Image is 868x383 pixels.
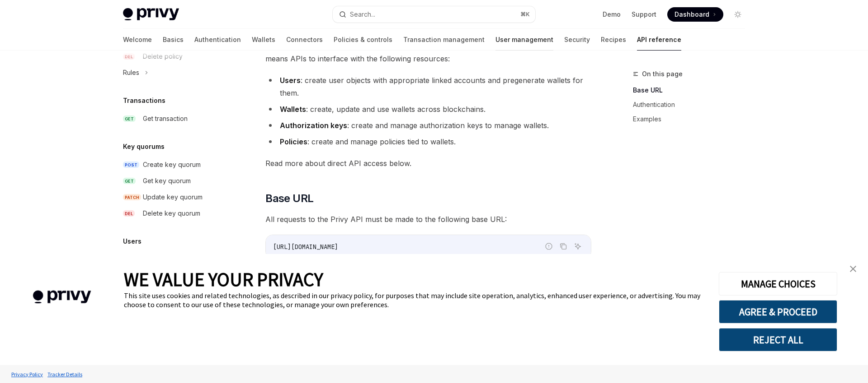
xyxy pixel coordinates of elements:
[14,277,110,317] img: company logo
[675,10,709,19] span: Dashboard
[265,74,591,99] li: : create user objects with appropriate linked accounts and pregenerate wallets for them.
[273,243,338,251] span: [URL][DOMAIN_NAME]
[143,175,191,186] div: Get key quorum
[252,29,275,51] a: Wallets
[334,29,392,51] a: Policies & controls
[265,157,591,170] span: Read more about direct API access below.
[9,366,45,382] a: Privacy Policy
[123,115,136,122] span: GET
[45,366,85,382] a: Tracker Details
[265,119,591,132] li: : create and manage authorization keys to manage wallets.
[633,83,752,97] a: Base URL
[280,137,307,146] strong: Policies
[601,29,626,51] a: Recipes
[116,189,231,205] a: PATCHUpdate key quorum
[637,29,681,51] a: API reference
[557,240,569,252] button: Copy the contents from the code block
[124,291,705,309] div: This site uses cookies and related technologies, as described in our privacy policy, for purposes...
[163,29,184,51] a: Basics
[123,178,136,185] span: GET
[116,205,231,221] a: DELDelete key quorum
[564,29,590,51] a: Security
[286,29,323,51] a: Connectors
[350,9,375,20] div: Search...
[850,266,856,272] img: close banner
[844,260,862,278] a: close banner
[667,7,723,22] a: Dashboard
[123,95,165,106] h5: Transactions
[123,162,139,168] span: POST
[123,8,179,21] img: light logo
[123,210,135,217] span: DEL
[116,111,231,127] a: GETGet transaction
[719,272,837,295] button: MANAGE CHOICES
[143,192,203,203] div: Update key quorum
[123,141,165,152] h5: Key quorums
[572,240,584,252] button: Ask AI
[123,236,142,247] h5: Users
[124,268,323,291] span: WE VALUE YOUR PRIVACY
[265,135,591,148] li: : create and manage policies tied to wallets.
[603,10,621,19] a: Demo
[280,76,301,85] strong: Users
[731,7,745,22] button: Toggle dark mode
[123,194,141,201] span: PATCH
[143,208,200,219] div: Delete key quorum
[543,240,555,252] button: Report incorrect code
[116,157,231,173] a: POSTCreate key quorum
[280,105,306,114] strong: Wallets
[633,97,752,112] a: Authentication
[194,29,241,51] a: Authentication
[116,173,231,189] a: GETGet key quorum
[265,103,591,115] li: : create, update and use wallets across blockchains.
[143,113,188,124] div: Get transaction
[495,29,553,51] a: User management
[265,191,313,206] span: Base URL
[633,112,752,126] a: Examples
[719,328,837,351] button: REJECT ALL
[116,251,231,268] a: POSTCreate user
[265,213,591,226] span: All requests to the Privy API must be made to the following base URL:
[632,10,656,19] a: Support
[333,6,535,23] button: Search...⌘K
[143,159,201,170] div: Create key quorum
[719,300,837,323] button: AGREE & PROCEED
[123,67,139,78] div: Rules
[403,29,485,51] a: Transaction management
[123,29,152,51] a: Welcome
[265,40,591,65] span: Privy offers low-level APIs you can use to interact with wallets and user objects directly. This ...
[520,11,530,18] span: ⌘ K
[642,69,683,79] span: On this page
[280,121,347,130] strong: Authorization keys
